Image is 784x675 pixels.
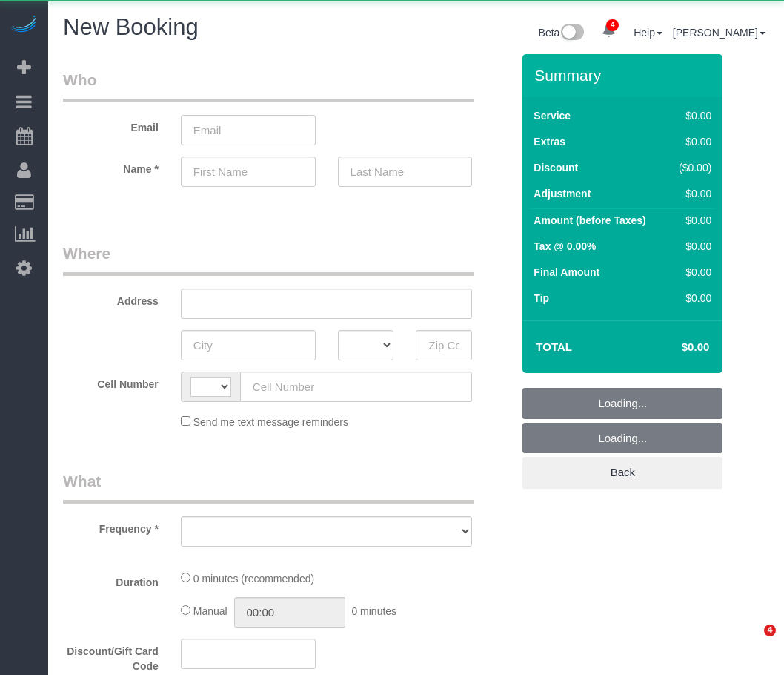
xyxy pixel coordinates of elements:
[672,160,711,175] div: ($0.00)
[52,289,170,309] label: Address
[672,239,711,254] div: $0.00
[9,15,39,36] img: Automaid Logo
[634,27,662,39] a: Help
[181,330,316,360] input: City
[52,372,170,392] label: Cell Number
[672,186,711,201] div: $0.00
[606,19,619,31] span: 4
[416,330,472,360] input: Zip Code
[534,239,596,254] label: Tax @ 0.00%
[534,67,715,84] h3: Summary
[672,265,711,280] div: $0.00
[764,625,776,636] span: 4
[63,470,474,504] legend: What
[534,134,565,149] label: Extras
[52,115,170,135] label: Email
[637,341,709,354] h4: $0.00
[52,639,170,674] label: Discount/Gift Card Code
[63,69,474,102] legend: Who
[193,416,348,428] span: Send me text message reminders
[63,14,199,40] span: New Booking
[181,115,316,145] input: Email
[672,108,711,123] div: $0.00
[534,186,591,201] label: Adjustment
[534,213,645,228] label: Amount (before Taxes)
[734,625,769,660] iframe: Intercom live chat
[673,27,765,39] a: [PERSON_NAME]
[594,15,623,47] a: 4
[536,340,572,353] strong: Total
[52,570,170,590] label: Duration
[193,605,227,617] span: Manual
[338,157,473,187] input: Last Name
[672,134,711,149] div: $0.00
[522,457,722,488] a: Back
[534,291,549,306] label: Tip
[539,27,585,39] a: Beta
[181,157,316,187] input: First Name
[52,516,170,536] label: Frequency *
[240,372,473,402] input: Cell Number
[52,157,170,177] label: Name *
[559,24,584,43] img: New interface
[672,213,711,228] div: $0.00
[672,291,711,306] div: $0.00
[534,108,571,123] label: Service
[351,605,396,617] span: 0 minutes
[193,573,314,585] span: 0 minutes (recommended)
[534,265,599,280] label: Final Amount
[63,243,474,276] legend: Where
[534,160,578,175] label: Discount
